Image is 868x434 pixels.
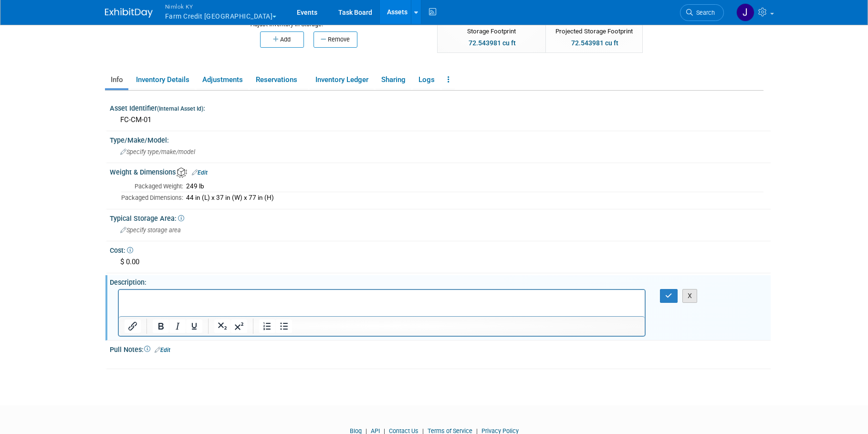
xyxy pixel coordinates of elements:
[260,31,304,48] button: Add
[314,31,357,48] button: Remove
[121,192,183,203] td: Packaged Dimensions:
[105,8,153,18] img: ExhibitDay
[117,255,763,269] div: $ 0.00
[568,38,621,48] div: 72.543981 cu ft
[177,167,187,178] img: Asset Weight and Dimensions
[231,320,247,333] button: Superscript
[157,105,203,112] small: (Internal Asset Id)
[276,320,292,333] button: Bullet list
[110,165,771,178] div: Weight & Dimensions
[186,194,763,202] div: 44 in (L) x 37 in (W) x 77 in (H)
[117,113,763,127] div: FC-CM-01
[186,320,202,333] button: Underline
[310,72,374,88] a: Inventory Ledger
[736,3,754,21] img: Jamie Dunn
[105,72,128,88] a: Info
[130,72,195,88] a: Inventory Details
[119,290,645,316] iframe: Rich Text Area
[466,38,519,48] div: 72.543981 cu ft
[110,275,771,287] div: Description:
[110,133,771,145] div: Type/Make/Model:
[555,24,633,36] div: Projected Storage Footprint
[110,101,771,113] div: Asset Identifier :
[153,320,169,333] button: Bold
[214,320,230,333] button: Subscript
[186,182,763,191] div: 249 lb
[110,243,771,255] div: Cost:
[682,289,698,303] button: X
[192,169,208,176] a: Edit
[110,342,771,355] div: Pull Notes:
[125,320,141,333] button: Insert/edit link
[680,4,724,21] a: Search
[169,320,186,333] button: Italic
[693,9,715,16] span: Search
[165,1,277,11] span: Nimlok KY
[447,24,536,36] div: Storage Footprint
[197,72,248,88] a: Adjustments
[120,148,195,155] span: Specify type/make/model
[121,181,183,192] td: Packaged Weight:
[376,72,411,88] a: Sharing
[120,227,181,234] span: Specify storage area
[250,72,308,88] a: Reservations
[110,215,184,222] span: Typical Storage Area:
[413,72,440,88] a: Logs
[155,347,170,353] a: Edit
[259,320,275,333] button: Numbered list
